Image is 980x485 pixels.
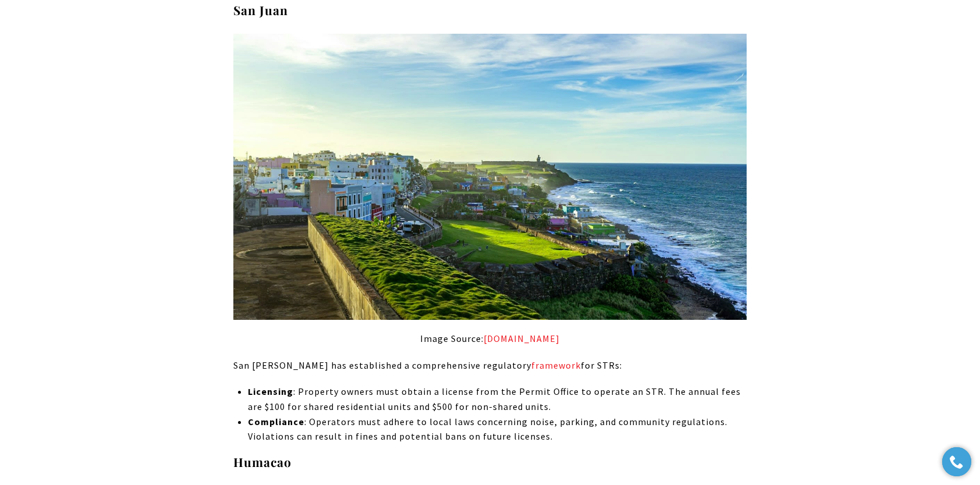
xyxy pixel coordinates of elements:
p: : Property owners must obtain a license from the Permit Office to operate an STR. The annual fees... [248,384,747,414]
strong: San Juan [233,2,288,18]
p: Image Source: [233,331,747,347]
a: christiesrealestatepr.com - open in a new tab [484,333,560,344]
strong: Compliance [248,416,304,427]
strong: Licensing [248,386,293,397]
strong: Humacao [233,454,292,470]
p: San [PERSON_NAME] has established a comprehensive regulatory for STRs: [233,358,747,373]
img: Old San Juan Neighborhood [233,34,747,320]
p: : Operators must adhere to local laws concerning noise, parking, and community regulations. Viola... [248,415,747,444]
a: framework - open in a new tab [531,359,581,371]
